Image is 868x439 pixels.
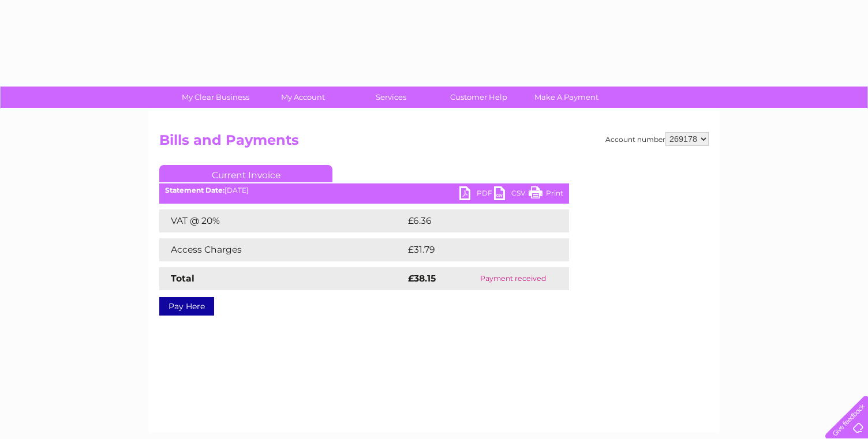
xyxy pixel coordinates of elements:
[494,186,529,203] a: CSV
[605,132,709,146] div: Account number
[168,87,263,108] a: My Clear Business
[159,165,332,182] a: Current Invoice
[458,267,570,290] td: Payment received
[529,186,563,203] a: Print
[171,273,194,284] strong: Total
[519,87,614,108] a: Make A Payment
[159,209,405,232] td: VAT @ 20%
[459,186,494,203] a: PDF
[405,209,542,232] td: £6.36
[431,87,526,108] a: Customer Help
[159,132,709,154] h2: Bills and Payments
[165,186,225,194] b: Statement Date:
[343,87,439,108] a: Services
[159,238,405,261] td: Access Charges
[256,87,351,108] a: My Account
[405,238,545,261] td: £31.79
[408,273,436,284] strong: £38.15
[159,186,569,194] div: [DATE]
[159,297,214,316] a: Pay Here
